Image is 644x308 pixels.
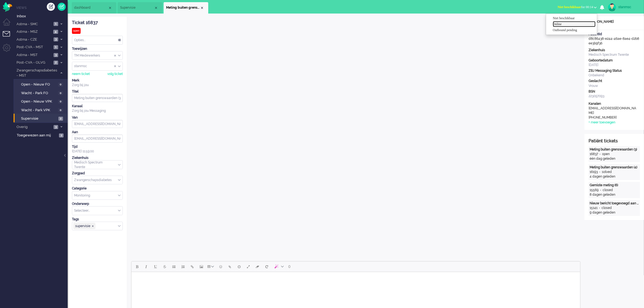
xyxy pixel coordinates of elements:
div: Merk [72,78,123,83]
a: Wacht - Park FO 0 [16,90,67,96]
div: Patiënt tickets [589,138,640,144]
span: Wacht - Park FO [21,91,57,96]
div: d8c86438-e244-46ae-8ae4-d2b8ee3b9f36 [584,32,644,46]
span: Open - Nieuw FO [21,82,57,87]
button: Insert/edit link [188,262,197,271]
li: Tickets menu [3,31,15,43]
div: solved [602,170,612,174]
div: Toewijzen [72,47,123,51]
span: Zwangerschapsdiabetes - MST [16,68,58,78]
label: Outbound pending [553,28,596,32]
div: Onderwerp [72,202,123,206]
a: Wacht - Park VPK 0 [16,107,67,113]
div: Meting buiten grenswaarden (3) [590,147,639,152]
div: - [599,188,603,192]
div: Assign User [72,62,123,71]
div: + meer toevoegen [589,120,615,125]
div: 223097093 [589,94,640,99]
span: Inbox [17,14,68,19]
div: Titel [72,89,123,94]
div: 9 dagen geleden [590,210,639,215]
div: volg ticket [107,72,123,76]
div: Close tab [108,6,112,10]
span: 0 [58,108,63,112]
div: stanmsc [618,4,639,10]
span: 0 [58,100,63,104]
button: Niet beschikbaarfor 00:14 [554,3,600,11]
div: - [598,152,602,156]
div: BSN [589,89,640,94]
div: Close tab [154,6,158,10]
button: Reset content [262,262,271,271]
li: View [118,2,162,14]
div: - [597,206,602,210]
a: Omnidesk [3,4,12,8]
button: Bold [133,262,142,271]
button: Insert/edit image [197,262,206,271]
button: Delay message [235,262,244,271]
button: Emoticons [216,262,225,271]
div: open [602,152,610,156]
span: Open - Nieuw VPK [21,99,57,104]
div: [PHONE_NUMBER] [589,115,637,120]
div: open [72,28,81,34]
a: Inbox [16,13,68,19]
span: 1 [54,45,58,49]
button: Clear formatting [253,262,262,271]
div: Nieuw bericht toegevoegd aan gesprek [590,201,639,206]
div: Onbekend [589,73,640,78]
button: Italic [142,262,151,271]
span: Supervisie [120,5,154,10]
div: Ticket 16837 [72,20,123,26]
label: Niet beschikbaar [553,16,596,21]
div: 16193 [590,170,598,174]
span: 3 [54,37,58,41]
button: Numbered list [179,262,188,271]
span: Niet beschikbaar [558,5,581,9]
li: Views [16,5,68,10]
div: closed [603,188,613,192]
div: Tijd [72,145,123,149]
button: AI [271,262,286,271]
div: Tags [72,217,123,222]
button: 0 [286,262,293,271]
div: 15569 [590,188,599,192]
span: Toegewezen aan mij [17,133,57,138]
div: Ziekenhuis [72,156,123,160]
span: 3 [54,53,58,57]
a: stanmsc [607,3,639,11]
li: Dashboard [72,2,116,14]
li: Admin menu [3,44,15,56]
button: Strikethrough [160,262,169,271]
button: Fullscreen [244,262,253,271]
span: Astma - MSZ [16,29,52,34]
button: Table [206,262,216,271]
div: [EMAIL_ADDRESS][DOMAIN_NAME] [589,106,637,115]
span: Overig [16,124,52,130]
button: Underline [151,262,160,271]
div: Geboortedatum [589,58,640,63]
span: 4 [53,30,58,34]
div: Ziekenhuis [589,48,640,53]
img: flow_omnibird.svg [3,2,12,12]
span: for 00:14 [558,5,593,9]
div: Vrouw [589,84,640,88]
div: 16837 [590,152,598,156]
span: 0 [288,264,290,269]
label: Online [553,22,596,27]
span: 1 [54,22,58,26]
div: ZBJ Messaging Status [589,68,640,73]
span: Astma - SMC [16,22,52,27]
div: Geslacht [589,79,640,83]
img: avatar [608,3,616,11]
div: Gemiste meting (6) [590,183,639,188]
span: 3 [54,125,58,129]
span: Post-CVA - MST [16,45,52,50]
div: Aan [72,130,123,135]
span: Astma - CZE [16,37,52,42]
span: 2 [54,61,58,65]
span: supervisie ❎ [73,223,95,229]
li: 16837 [164,2,208,14]
div: Zorg bij jou [72,83,123,87]
span: Astma - MST [16,53,52,58]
